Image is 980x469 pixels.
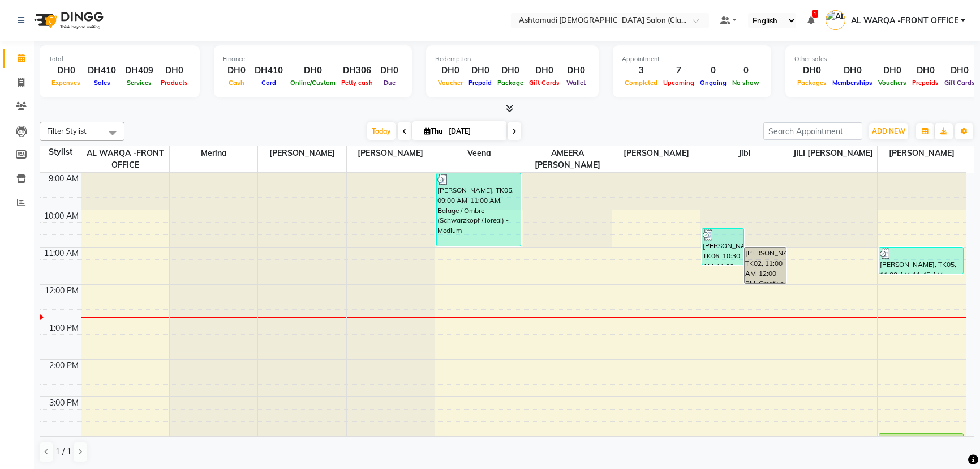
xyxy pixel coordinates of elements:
[612,146,700,160] span: [PERSON_NAME]
[526,64,562,77] div: DH0
[49,79,83,87] span: Expenses
[562,64,590,77] div: DH0
[942,79,978,87] span: Gift Cards
[435,64,466,77] div: DH0
[158,64,191,77] div: DH0
[435,146,523,160] span: Veena
[466,64,495,77] div: DH0
[495,64,526,77] div: DH0
[338,64,376,77] div: DH306
[170,146,257,160] span: Merina
[381,79,398,87] span: Due
[942,64,978,77] div: DH0
[250,64,287,77] div: DH410
[826,10,845,30] img: AL WARQA -FRONT OFFICE
[223,64,250,77] div: DH0
[622,54,762,64] div: Appointment
[829,79,875,87] span: Memberships
[47,397,81,409] div: 3:00 PM
[287,79,338,87] span: Online/Custom
[466,79,495,87] span: Prepaid
[875,79,909,87] span: Vouchers
[47,360,81,372] div: 2:00 PM
[523,146,611,172] span: AMEERA [PERSON_NAME]
[794,64,829,77] div: DH0
[702,229,743,265] div: [PERSON_NAME], TK06, 10:30 AM-11:30 AM, Creative Hair Cut
[495,79,526,87] span: Package
[851,15,958,27] span: AL WARQA -FRONT OFFICE
[564,79,588,87] span: Wallet
[124,79,154,87] span: Services
[47,322,81,334] div: 1:00 PM
[789,146,877,160] span: JILI [PERSON_NAME]
[81,146,169,172] span: AL WARQA -FRONT OFFICE
[258,146,346,160] span: [PERSON_NAME]
[763,122,862,140] input: Search Appointment
[729,79,762,87] span: No show
[422,127,445,135] span: Thu
[869,123,908,139] button: ADD NEW
[879,434,963,445] div: [PERSON_NAME], TK04, 04:00 PM-04:20 PM, Full Arms Waxing
[40,146,81,158] div: Stylist
[46,173,81,185] div: 9:00 AM
[622,79,660,87] span: Completed
[872,127,905,135] span: ADD NEW
[660,64,697,77] div: 7
[445,123,502,140] input: 2025-09-04
[794,79,829,87] span: Packages
[909,79,942,87] span: Prepaids
[29,5,106,36] img: logo
[812,10,818,18] span: 1
[729,64,762,77] div: 0
[794,54,978,64] div: Other sales
[376,64,403,77] div: DH0
[909,64,942,77] div: DH0
[42,248,81,259] div: 11:00 AM
[367,122,396,140] span: Today
[526,79,562,87] span: Gift Cards
[42,285,81,297] div: 12:00 PM
[875,64,909,77] div: DH0
[42,210,81,222] div: 10:00 AM
[83,64,121,77] div: DH410
[660,79,697,87] span: Upcoming
[223,54,403,64] div: Finance
[435,54,590,64] div: Redemption
[49,54,191,64] div: Total
[47,434,81,446] div: 4:00 PM
[158,79,191,87] span: Products
[807,15,814,25] a: 1
[435,79,466,87] span: Voucher
[437,173,521,246] div: [PERSON_NAME], TK05, 09:00 AM-11:00 AM, Balage / Ombre (Schwarzkopf / loreal) - Medium
[259,79,279,87] span: Card
[347,146,435,160] span: [PERSON_NAME]
[49,64,83,77] div: DH0
[55,446,71,458] span: 1 / 1
[700,146,788,160] span: Jibi
[879,248,963,274] div: [PERSON_NAME], TK05, 11:00 AM-11:45 AM, Classic Pedicure
[697,64,729,77] div: 0
[287,64,338,77] div: DH0
[697,79,729,87] span: Ongoing
[121,64,158,77] div: DH409
[226,79,247,87] span: Cash
[745,248,786,283] div: [PERSON_NAME], TK02, 11:00 AM-12:00 PM, Creative Hair Cut
[829,64,875,77] div: DH0
[622,64,660,77] div: 3
[47,126,87,135] span: Filter Stylist
[878,146,966,160] span: [PERSON_NAME]
[91,79,113,87] span: Sales
[338,79,376,87] span: Petty cash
